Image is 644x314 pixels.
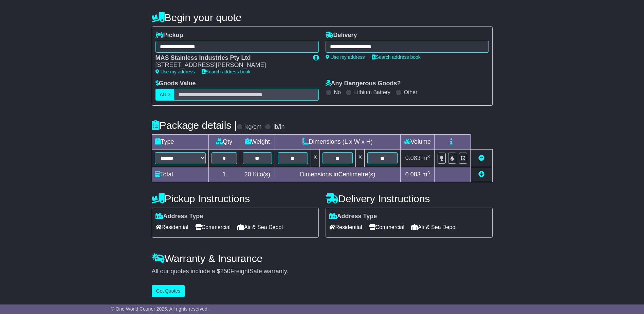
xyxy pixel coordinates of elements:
label: Goods Value [155,80,196,87]
label: Other [404,89,418,95]
span: Air & Sea Depot [237,222,283,232]
span: 0.083 [405,155,421,161]
span: m [422,171,430,178]
a: Use my address [155,69,195,74]
label: Address Type [155,213,203,220]
label: AUD [155,89,174,101]
td: Dimensions (L x W x H) [275,135,401,150]
div: All our quotes include a $ FreightSafe warranty. [152,268,493,275]
td: 1 [208,167,240,182]
span: Residential [155,222,188,232]
span: 250 [220,268,231,275]
label: Delivery [326,32,357,39]
td: Kilo(s) [240,167,275,182]
td: Qty [208,135,240,150]
div: [STREET_ADDRESS][PERSON_NAME] [155,62,306,69]
div: MAS Stainless Industries Pty Ltd [155,54,306,62]
sup: 3 [427,154,430,159]
h4: Begin your quote [152,12,493,23]
label: Lithium Battery [354,89,390,95]
a: Search address book [202,69,251,74]
td: x [311,150,319,167]
td: Total [152,167,208,182]
a: Add new item [478,171,484,178]
sup: 3 [427,170,430,175]
td: Volume [401,135,435,150]
h4: Warranty & Insurance [152,253,493,264]
td: x [356,150,365,167]
span: Residential [329,222,362,232]
label: kg/cm [245,123,261,131]
span: Air & Sea Depot [411,222,457,232]
a: Remove this item [478,155,484,161]
span: Commercial [195,222,231,232]
td: Weight [240,135,275,150]
button: Get Quotes [152,285,185,297]
span: m [422,155,430,161]
span: © One World Courier 2025. All rights reserved. [111,306,209,312]
td: Type [152,135,208,150]
h4: Delivery Instructions [326,193,493,204]
label: No [334,89,341,95]
td: Dimensions in Centimetre(s) [275,167,401,182]
label: lb/in [273,123,284,131]
span: Commercial [369,222,404,232]
a: Search address book [372,54,421,60]
h4: Package details | [152,120,237,131]
label: Address Type [329,213,377,220]
a: Use my address [326,54,365,60]
span: 20 [244,171,251,178]
label: Any Dangerous Goods? [326,80,401,87]
h4: Pickup Instructions [152,193,319,204]
label: Pickup [155,32,183,39]
span: 0.083 [405,171,421,178]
